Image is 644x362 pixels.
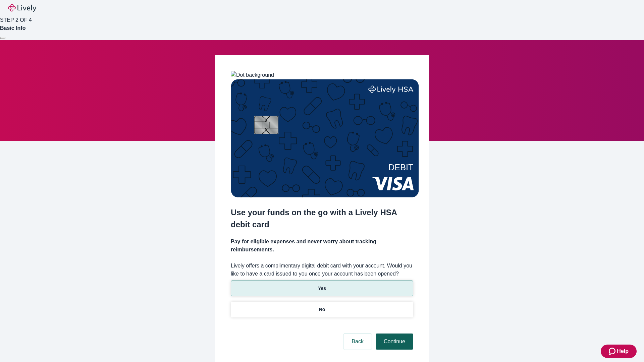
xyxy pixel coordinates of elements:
[8,4,36,12] img: Lively
[609,347,617,355] svg: Zendesk support icon
[231,238,413,254] h4: Pay for eligible expenses and never worry about tracking reimbursements.
[376,334,413,350] button: Continue
[231,302,413,317] button: No
[231,281,413,296] button: Yes
[318,285,326,292] p: Yes
[319,306,325,313] p: No
[231,71,274,79] img: Dot background
[617,347,629,355] span: Help
[601,345,637,358] button: Zendesk support iconHelp
[231,206,413,231] h2: Use your funds on the go with a Lively HSA debit card
[231,262,413,278] label: Lively offers a complimentary digital debit card with your account. Would you like to have a card...
[343,334,372,350] button: Back
[231,79,419,197] img: Debit card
